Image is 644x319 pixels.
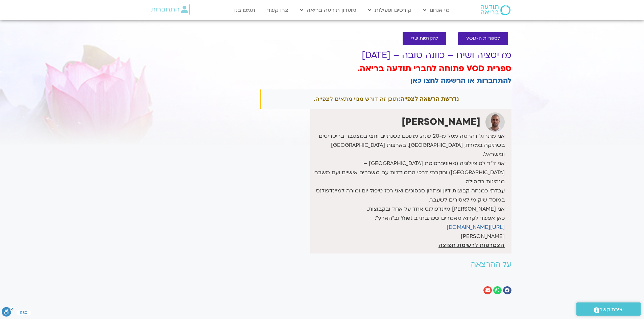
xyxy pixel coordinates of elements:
[297,4,360,17] a: מועדון תודעה בריאה
[260,50,511,60] h1: מדיטציה ושיח – כוונה טובה – [DATE]
[599,305,624,314] span: יצירת קשר
[398,96,459,102] strong: נדרשת הרשאה לצפייה:
[576,302,641,316] a: יצירת קשר
[438,242,504,248] a: הצטרפות לרשימת תפוצה
[485,112,505,132] img: דקל קנטי
[483,286,492,295] div: שיתוף ב email
[231,4,259,17] a: תמכו בנו
[403,32,446,45] a: להקלטות שלי
[260,89,511,109] div: תוכן זה דורש מנוי מתאים לצפייה.
[410,76,511,85] a: להתחברות או הרשמה לחצו כאן
[365,4,415,17] a: קורסים ופעילות
[151,6,180,13] span: התחברות
[458,32,508,45] a: לספריית ה-VOD
[420,4,453,17] a: מי אנחנו
[493,286,502,295] div: שיתוף ב whatsapp
[312,132,504,232] p: אני מתרגל דהרמה מעל מ-20 שנה, מתוכם כשנתיים וחצי במצטבר בריטריטים בשתיקה במזרח, [GEOGRAPHIC_DATA]...
[260,260,511,269] h2: על ההרצאה
[466,36,500,41] span: לספריית ה-VOD
[402,115,480,128] strong: [PERSON_NAME]
[447,223,505,231] a: [URL][DOMAIN_NAME]
[149,4,190,15] a: התחברות
[503,286,511,295] div: שיתוף ב facebook
[264,4,292,17] a: צרו קשר
[481,5,510,15] img: תודעה בריאה
[312,232,504,241] p: [PERSON_NAME]
[260,63,511,75] h3: ספרית VOD פתוחה לחברי תודעה בריאה.
[411,36,438,41] span: להקלטות שלי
